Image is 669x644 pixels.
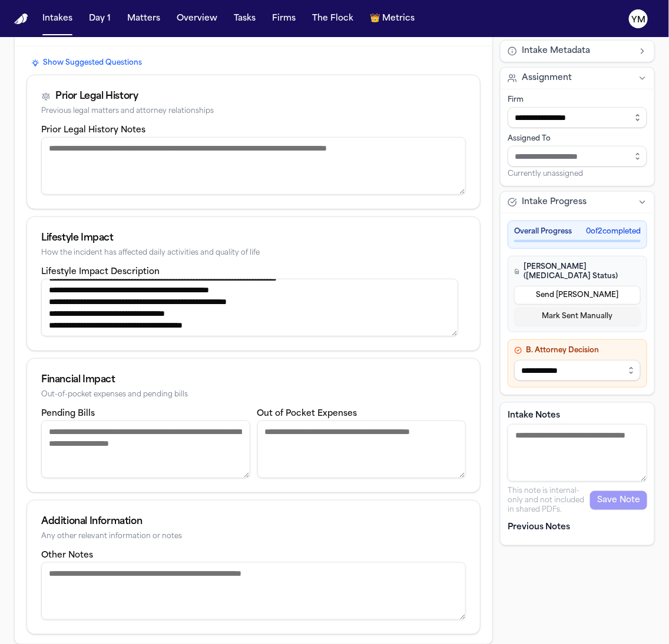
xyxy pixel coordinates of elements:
div: Assigned To [508,134,647,144]
div: Out-of-pocket expenses and pending bills [41,391,466,399]
a: Home [14,14,28,25]
button: Show Suggested Questions [27,56,147,70]
button: Mark Sent Manually [514,307,641,326]
div: Financial Impact [41,373,466,387]
button: Intakes [38,8,77,29]
button: Matters [122,8,165,29]
span: Intake Progress [522,196,587,208]
button: The Flock [307,8,358,29]
label: Intake Notes [508,410,647,422]
label: Out of Pocket Expenses [257,409,357,418]
button: Tasks [229,8,260,29]
div: Prior Legal History [55,89,138,104]
label: Pending Bills [41,409,95,418]
textarea: Other notes [41,562,466,620]
p: This note is internal-only and not included in shared PDFs. [508,486,590,515]
button: Send [PERSON_NAME] [514,286,641,305]
p: Previous Notes [508,522,647,533]
img: Finch Logo [14,14,28,25]
button: Assignment [501,68,654,89]
span: Overall Progress [514,227,572,236]
button: Intake Progress [501,192,654,213]
input: Assign to staff member [508,146,647,167]
button: Firms [267,8,300,29]
textarea: Prior legal history [41,137,466,195]
div: How the incident has affected daily activities and quality of life [41,249,466,258]
textarea: Intake notes [508,424,647,482]
button: Overview [172,8,222,29]
div: Previous legal matters and attorney relationships [41,107,466,116]
button: Day 1 [84,8,115,29]
textarea: Pending bills [41,421,250,478]
div: Additional Information [41,515,466,529]
textarea: Lifestyle impact [41,279,458,336]
span: Intake Metadata [522,45,590,57]
span: Currently unassigned [508,169,583,179]
div: Any other relevant information or notes [41,532,466,541]
div: Lifestyle Impact [41,231,466,245]
span: 0 of 2 completed [586,227,641,236]
button: Intake Metadata [501,41,654,62]
h4: [PERSON_NAME] ([MEDICAL_DATA] Status) [514,262,641,281]
label: Prior Legal History Notes [41,126,145,135]
button: crownMetrics [365,8,419,29]
div: Firm [508,95,647,105]
textarea: Out of pocket expenses [257,421,466,478]
label: Lifestyle Impact Description [41,268,160,276]
input: Select firm [508,107,647,128]
span: Assignment [522,72,572,84]
h4: B. Attorney Decision [514,346,641,355]
label: Other Notes [41,551,93,560]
